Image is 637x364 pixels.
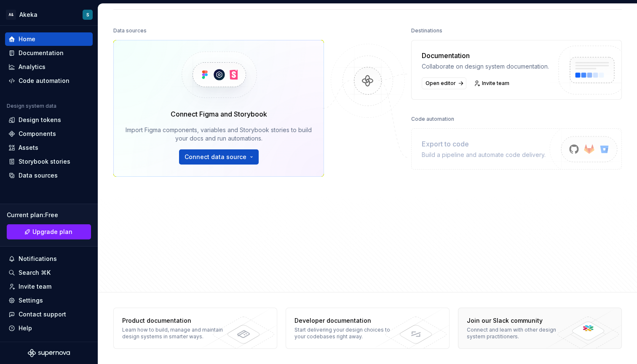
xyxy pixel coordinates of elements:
a: Design tokens [5,113,93,127]
a: Open editor [422,77,466,89]
div: Documentation [19,49,64,57]
div: Analytics [19,63,45,71]
div: Join our Slack community [467,316,572,325]
a: Invite team [5,280,93,293]
div: Storybook stories [19,157,70,166]
div: Data sources [113,25,147,37]
a: Assets [5,141,93,154]
div: Connect Figma and Storybook [171,109,267,119]
div: A& [6,10,16,20]
div: Components [19,130,56,138]
div: Export to code [422,139,546,149]
svg: Supernova Logo [28,349,70,357]
div: Build a pipeline and automate code delivery. [422,151,546,159]
a: Code automation [5,74,93,88]
a: Components [5,127,93,141]
div: Home [19,35,35,43]
div: Collaborate on design system documentation. [422,62,549,71]
div: Learn how to build, manage and maintain design systems in smarter ways. [122,327,227,340]
a: Developer documentationStart delivering your design choices to your codebases right away. [286,308,450,349]
div: Invite team [19,282,51,291]
div: Documentation [422,50,549,61]
div: Assets [19,143,38,152]
div: Settings [19,296,43,305]
a: Join our Slack communityConnect and learn with other design system practitioners. [458,308,622,349]
div: Product documentation [122,316,227,325]
button: Help [5,321,93,335]
div: Code automation [411,113,454,125]
a: Settings [5,294,93,307]
a: Documentation [5,46,93,60]
a: Upgrade plan [7,224,91,239]
button: Search ⌘K [5,266,93,279]
div: Import Figma components, variables and Storybook stories to build your docs and run automations. [126,126,312,143]
a: Analytics [5,60,93,74]
div: Akeka [19,11,37,19]
div: Notifications [19,255,57,263]
div: Connect and learn with other design system practitioners. [467,327,572,340]
span: Upgrade plan [32,228,72,236]
a: Data sources [5,169,93,182]
div: Contact support [19,310,66,319]
div: Code automation [19,77,70,85]
a: Product documentationLearn how to build, manage and maintain design systems in smarter ways. [113,308,277,349]
div: Developer documentation [294,316,400,325]
div: Design tokens [19,116,61,124]
div: Data sources [19,171,58,180]
div: S [86,11,89,18]
a: Invite team [471,77,513,89]
a: Storybook stories [5,155,93,168]
div: Destinations [411,25,442,37]
button: Contact support [5,308,93,321]
button: Connect data source [179,149,259,165]
div: Current plan : Free [7,211,91,219]
span: Invite team [482,80,509,87]
div: Start delivering your design choices to your codebases right away. [294,327,400,340]
button: Notifications [5,252,93,266]
div: Search ⌘K [19,268,51,277]
div: Help [19,324,32,332]
a: Home [5,32,93,46]
button: A&AkekaS [2,5,96,24]
span: Open editor [426,80,456,87]
span: Connect data source [185,153,246,161]
div: Design system data [7,103,56,109]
